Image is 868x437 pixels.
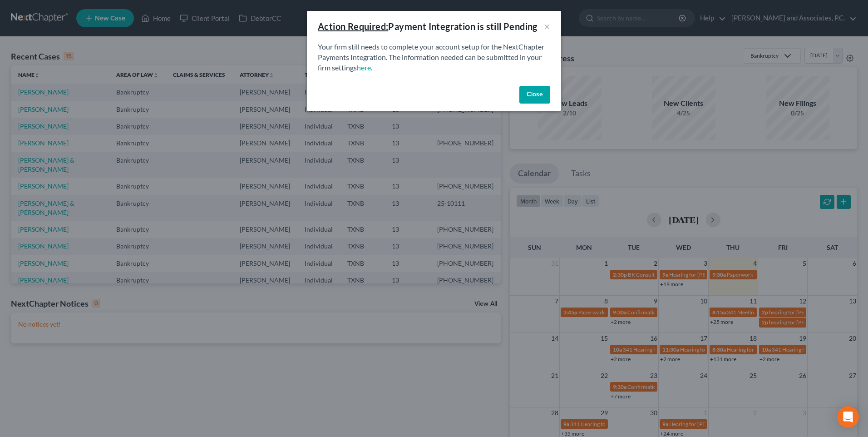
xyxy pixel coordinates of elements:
[318,21,388,32] u: Action Required:
[318,42,550,73] p: Your firm still needs to complete your account setup for the NextChapter Payments Integration. Th...
[544,21,550,32] button: ×
[357,63,371,72] a: here
[519,86,550,104] button: Close
[837,406,859,428] div: Open Intercom Messenger
[318,20,538,33] div: Payment Integration is still Pending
